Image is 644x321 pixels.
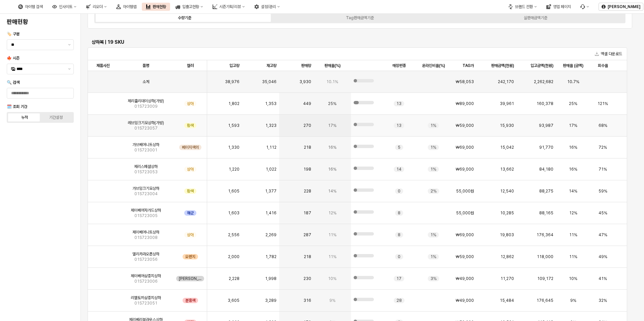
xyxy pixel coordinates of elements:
span: 3,605 [228,298,239,303]
span: 1,112 [266,145,277,150]
span: 1,593 [228,123,239,128]
span: 0 [398,254,400,259]
span: 황색 [187,123,194,128]
span: 01S723057 [134,126,158,131]
span: 16% [569,145,577,150]
span: 베이지색의 [182,145,199,150]
span: 15,484 [500,298,514,303]
span: 2,000 [228,254,239,259]
div: 기간설정 [49,115,63,120]
span: 🔍 검색 [7,80,20,85]
span: 93,987 [539,123,553,128]
span: 15,042 [500,145,514,150]
span: 72% [599,145,607,150]
span: 28 [396,298,402,303]
span: 10% [569,276,577,281]
span: 218 [304,145,311,150]
span: 17% [328,123,336,128]
span: 9% [570,298,576,303]
span: 55,000원 [456,210,474,216]
span: 230 [303,276,311,281]
span: 14 [396,167,401,172]
span: 회수율 [598,63,608,68]
span: 176,645 [537,298,553,303]
span: 1,330 [228,145,239,150]
span: 109,172 [537,276,553,281]
span: 1,323 [265,123,277,128]
span: 12% [569,210,577,216]
span: 판매율 (금액) [563,63,583,68]
span: ₩58,053 [456,79,474,84]
span: 13,662 [500,167,514,172]
span: 1,377 [265,188,277,194]
div: 브랜드 전환 [504,3,541,11]
div: 리오더 [93,4,103,9]
span: 제품사진 [96,63,110,68]
label: Tag판매금액기준 [272,15,448,21]
span: 01S723004 [134,191,158,197]
div: 브랜드 전환 [515,4,533,9]
span: 449 [303,101,311,106]
span: 01S723051 [134,300,157,306]
span: 2,269 [265,232,277,238]
span: 제이베어자가드상하 [131,208,161,213]
span: 12,862 [501,254,514,259]
span: 8 [398,210,400,216]
span: ₩49,000 [456,276,474,281]
div: 판매현황 [153,4,166,9]
button: 설정/관리 [250,3,284,11]
font: 엑셀 다운로드 [601,50,622,57]
button: 인사이트 [48,3,80,11]
span: 🍁 시즌 [7,56,20,61]
span: 218 [304,254,311,259]
span: 1,022 [266,167,277,172]
span: 25% [569,101,577,106]
button: 아이템맵 [112,3,140,11]
span: ₩59,000 [456,254,474,259]
span: 1% [430,232,436,238]
span: 1,605 [228,188,239,194]
span: 3,289 [265,298,277,303]
span: 187 [303,210,311,216]
span: 리엘토끼삼중지상하 [131,295,161,300]
span: 88,275 [539,188,553,194]
span: 해군 [187,210,194,216]
label: 실판매금액기준 [448,15,623,21]
span: 198 [303,167,311,172]
h6: 상하복 | 19 SKU [92,39,623,45]
span: 316 [303,298,311,303]
span: 38,976 [225,79,239,84]
span: 01S723005 [134,213,158,218]
span: 2,262,682 [534,79,553,84]
button: 리오더 [82,3,111,11]
span: 제이베어삼중지상하 [131,273,161,279]
main: 앱 프레임 [81,14,644,321]
span: 41% [599,276,607,281]
span: 17 [396,276,401,281]
span: 01S723001 [134,147,157,153]
span: ₩49,000 [456,298,474,303]
span: [PERSON_NAME] [179,276,201,281]
p: [PERSON_NAME] [608,4,640,9]
span: 판매율(%) [324,63,341,68]
span: 가브밍크기모상하 [132,186,159,191]
button: 아이템 검색 [14,3,47,11]
span: 3% [430,276,437,281]
label: 기간설정 [40,114,72,120]
span: 제리홀리데이상하(가방) [128,98,164,104]
div: 아이템 검색 [25,4,43,9]
div: 영업 페이지 [553,4,571,9]
span: 5 [398,145,400,150]
span: 매장편중 [392,63,406,68]
span: 11% [328,232,336,238]
span: TAG가 [462,63,474,68]
span: 🗓️ 조회 기간 [7,104,27,109]
span: 16% [328,167,336,172]
span: 25% [328,101,336,106]
span: 01S723056 [134,257,158,262]
div: 입출고현황 [182,4,199,9]
button: [PERSON_NAME] [599,3,643,11]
